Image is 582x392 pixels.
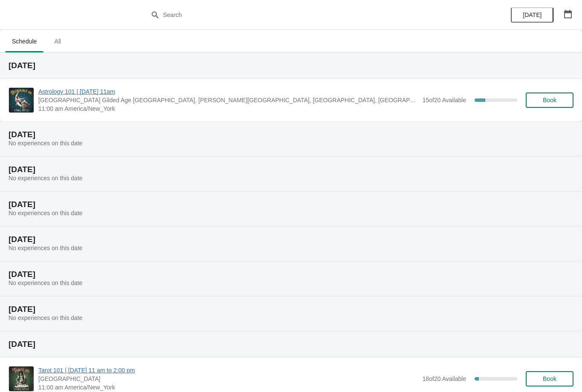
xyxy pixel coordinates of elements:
[9,270,573,279] h2: [DATE]
[47,34,68,49] span: All
[9,366,34,391] img: Tarot 101 | Sunday, October 19 from 11 am to 2:00 pm | Ventfort Hall | 11:00 am America/New_York
[9,245,83,251] span: No experiences on this date
[9,210,83,216] span: No experiences on this date
[9,140,83,147] span: No experiences on this date
[38,104,418,113] span: 11:00 am America/New_York
[38,87,418,96] span: Astrology 101 | [DATE] 11am
[163,7,437,23] input: Search
[9,165,573,174] h2: [DATE]
[9,200,573,209] h2: [DATE]
[543,97,556,104] span: Book
[38,383,418,392] span: 11:00 am America/New_York
[9,280,83,286] span: No experiences on this date
[9,175,83,182] span: No experiences on this date
[9,314,83,321] span: No experiences on this date
[511,7,553,23] button: [DATE]
[9,340,573,349] h2: [DATE]
[9,61,573,70] h2: [DATE]
[5,34,43,49] span: Schedule
[422,375,466,382] span: 18 of 20 Available
[38,96,418,104] span: [GEOGRAPHIC_DATA] Gilded Age [GEOGRAPHIC_DATA], [PERSON_NAME][GEOGRAPHIC_DATA], [GEOGRAPHIC_DATA]...
[523,12,542,18] span: [DATE]
[9,130,573,139] h2: [DATE]
[38,366,418,375] span: Tarot 101 | [DATE] 11 am to 2:00 pm
[9,88,34,112] img: Astrology 101 | Sunday Oct 12 at 11am | Ventfort Hall Gilded Age Mansion & Museum, Walker Street,...
[9,305,573,314] h2: [DATE]
[38,375,418,383] span: [GEOGRAPHIC_DATA]
[526,92,573,108] button: Book
[526,371,573,386] button: Book
[543,375,556,382] span: Book
[9,235,573,244] h2: [DATE]
[422,97,466,104] span: 15 of 20 Available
